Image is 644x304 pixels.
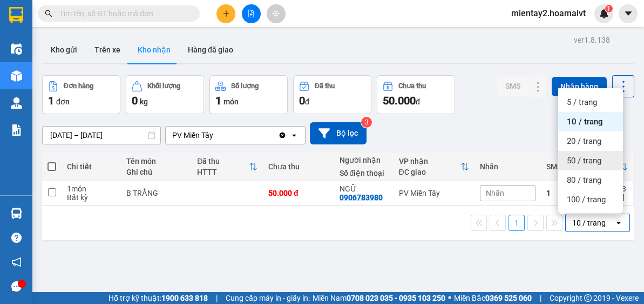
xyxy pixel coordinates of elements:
[267,4,286,23] button: aim
[567,97,597,108] span: 5 / trang
[399,157,460,166] div: VP nhận
[599,9,609,18] img: icon-new-feature
[129,37,179,63] button: Kho nhận
[11,281,22,292] span: message
[42,37,86,63] button: Kho gửi
[215,94,221,107] span: 1
[67,184,116,193] div: 1 món
[231,82,259,90] div: Số lượng
[340,184,388,193] div: NGỮ
[340,193,383,202] div: 0906783980
[278,131,287,140] svg: Clear value
[485,294,532,302] strong: 0369 525 060
[11,233,22,243] span: question-circle
[299,94,305,107] span: 0
[454,292,532,304] span: Miền Bắc
[383,94,416,107] span: 50.000
[226,292,310,304] span: Cung cấp máy in - giấy in:
[399,168,460,176] div: ĐC giao
[268,162,329,171] div: Chưa thu
[11,97,22,109] img: warehouse-icon
[42,75,120,114] button: Đơn hàng1đơn
[574,34,610,46] div: ver 1.8.138
[340,169,388,177] div: Số điện thoại
[86,37,129,63] button: Trên xe
[567,155,601,166] span: 50 / trang
[347,294,445,302] strong: 0708 023 035 - 0935 103 250
[216,292,218,304] span: |
[126,75,204,114] button: Khối lượng0kg
[132,94,138,107] span: 0
[614,219,623,227] svg: open
[503,6,594,20] span: mientay2.hoamaivt
[11,257,22,267] span: notification
[43,127,160,144] input: Select a date range.
[67,193,116,202] div: Bất kỳ
[172,130,213,141] div: PV Miền Tây
[605,5,613,12] sup: 1
[11,208,22,219] img: warehouse-icon
[290,131,299,140] svg: open
[48,94,54,107] span: 1
[540,292,541,304] span: |
[567,175,601,186] span: 80 / trang
[313,292,445,304] span: Miền Nam
[293,75,371,114] button: Đã thu0đ
[486,189,504,197] span: Nhãn
[607,5,611,12] span: 1
[541,153,577,181] th: Toggle SortBy
[416,97,420,106] span: đ
[398,82,426,90] div: Chưa thu
[59,8,187,19] input: Tìm tên, số ĐT hoặc mã đơn
[509,215,525,231] button: 1
[623,9,633,18] span: caret-down
[9,7,23,23] img: logo-vxr
[126,168,187,176] div: Ghi chú
[572,217,606,228] div: 10 / trang
[147,82,180,90] div: Khối lượng
[377,75,455,114] button: Chưa thu50.000đ
[45,10,52,17] span: search
[340,156,388,164] div: Người nhận
[197,168,249,176] div: HTTT
[394,153,474,181] th: Toggle SortBy
[399,189,469,197] div: PV Miền Tây
[126,189,187,197] div: B TRẮNG
[558,88,623,214] ul: Menu
[192,153,263,181] th: Toggle SortBy
[179,37,242,63] button: Hàng đã giao
[361,117,372,128] sup: 3
[161,294,208,302] strong: 1900 633 818
[216,4,235,23] button: plus
[109,292,208,304] span: Hỗ trợ kỹ thuật:
[126,157,187,166] div: Tên món
[619,4,638,23] button: caret-down
[584,294,592,302] span: copyright
[546,189,571,197] div: 1
[222,10,230,17] span: plus
[64,82,93,90] div: Đơn hàng
[11,43,22,55] img: warehouse-icon
[268,189,329,197] div: 50.000 đ
[209,75,288,114] button: Số lượng1món
[197,157,249,166] div: Đã thu
[567,116,603,127] span: 10 / trang
[67,162,116,171] div: Chi tiết
[223,97,239,106] span: món
[315,82,335,90] div: Đã thu
[497,76,529,96] button: SMS
[567,136,601,147] span: 20 / trang
[214,130,215,141] input: Selected PV Miền Tây.
[56,97,70,106] span: đơn
[140,97,148,106] span: kg
[305,97,309,106] span: đ
[552,77,607,96] button: Nhập hàng
[567,194,606,205] span: 100 / trang
[310,122,367,144] button: Bộ lọc
[448,296,451,300] span: ⚪️
[247,10,255,17] span: file-add
[11,124,22,136] img: solution-icon
[480,162,536,171] div: Nhãn
[546,162,562,171] div: SMS
[11,70,22,82] img: warehouse-icon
